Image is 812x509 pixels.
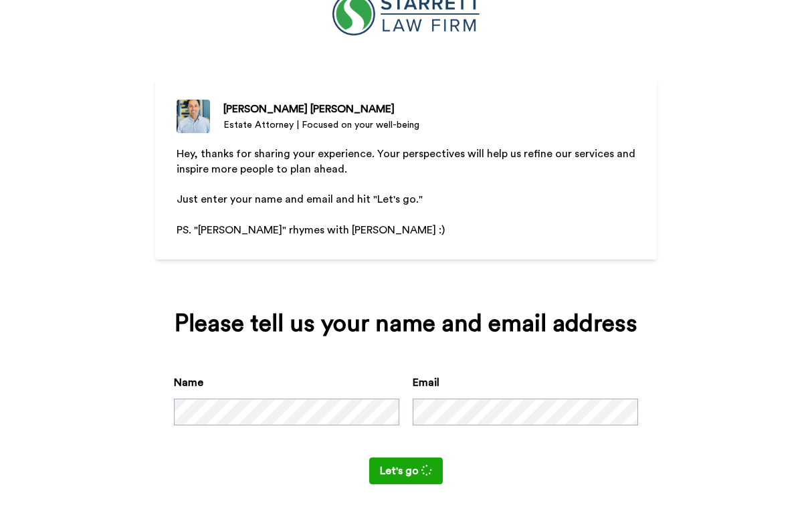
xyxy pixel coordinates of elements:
label: Email [413,375,439,391]
div: Estate Attorney | Focused on your well-being [223,118,419,132]
button: Let's go [369,457,443,484]
span: PS. "[PERSON_NAME]" rhymes with [PERSON_NAME] :) [177,225,445,235]
span: Hey, thanks for sharing your experience. Your perspectives will help us refine our services and i... [177,148,638,175]
img: Estate Attorney | Focused on your well-being [177,100,210,133]
span: Just enter your name and email and hit "Let's go." [177,194,423,205]
div: [PERSON_NAME] [PERSON_NAME] [223,101,419,117]
div: Please tell us your name and email address [174,310,638,337]
label: Name [174,375,203,391]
